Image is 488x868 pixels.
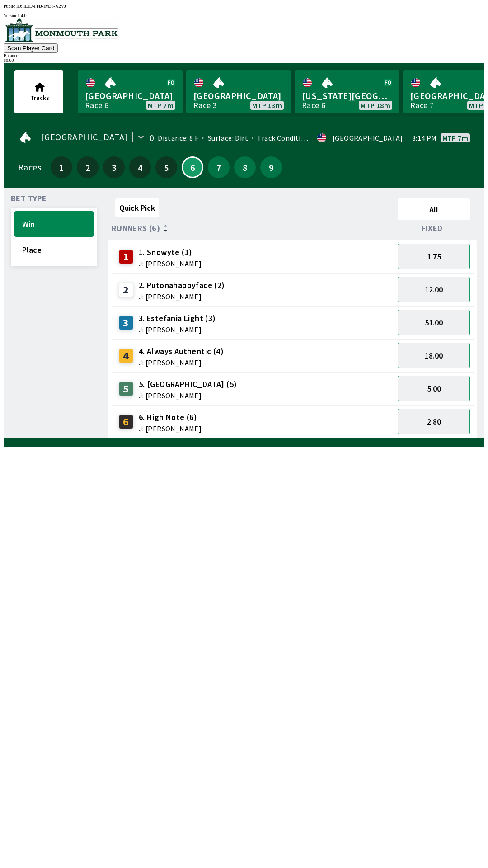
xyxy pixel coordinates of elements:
[398,310,470,335] button: 51.00
[158,133,198,142] span: Distance: 8 F
[263,164,280,170] span: 9
[422,225,443,232] span: Fixed
[131,164,149,170] span: 4
[85,90,175,102] span: [GEOGRAPHIC_DATA]
[295,70,399,113] a: [US_STATE][GEOGRAPHIC_DATA]Race 6MTP 18m
[398,244,470,269] button: 1.75
[119,203,155,213] span: Quick Pick
[398,409,470,434] button: 2.80
[302,90,392,102] span: [US_STATE][GEOGRAPHIC_DATA]
[51,156,72,178] button: 1
[77,156,99,178] button: 2
[22,219,86,229] span: Win
[139,326,216,333] span: J: [PERSON_NAME]
[248,133,328,142] span: Track Condition: Firm
[78,70,183,113] a: [GEOGRAPHIC_DATA]Race 6MTP 7m
[115,198,159,217] button: Quick Pick
[112,224,394,233] div: Runners (6)
[79,164,96,170] span: 2
[119,283,133,297] div: 2
[193,90,284,102] span: [GEOGRAPHIC_DATA]
[139,359,224,366] span: J: [PERSON_NAME]
[234,156,256,178] button: 8
[139,345,224,357] span: 4. Always Authentic (4)
[4,53,484,58] div: Balance
[302,102,325,109] div: Race 6
[150,134,154,142] div: 0
[119,316,133,330] div: 3
[119,382,133,396] div: 5
[333,134,403,142] div: [GEOGRAPHIC_DATA]
[4,43,58,53] button: Scan Player Card
[398,343,470,368] button: 18.00
[139,392,237,399] span: J: [PERSON_NAME]
[425,350,443,361] span: 18.00
[398,277,470,302] button: 12.00
[193,102,217,109] div: Race 3
[18,164,41,171] div: Races
[361,102,390,109] span: MTP 18m
[139,411,202,423] span: 6. High Note (6)
[4,18,118,42] img: venue logo
[158,164,175,170] span: 5
[22,245,86,255] span: Place
[14,70,63,113] button: Tracks
[412,134,437,142] span: 3:14 PM
[4,58,484,63] div: $ 0.00
[252,102,282,109] span: MTP 13m
[402,204,466,215] span: All
[4,4,484,9] div: Public ID:
[103,156,125,178] button: 3
[129,156,151,178] button: 4
[442,134,468,142] span: MTP 7m
[23,4,66,9] span: IEID-FI4J-IM3S-X2VJ
[119,250,133,264] div: 1
[41,133,128,141] span: [GEOGRAPHIC_DATA]
[185,165,200,170] span: 6
[14,237,94,263] button: Place
[148,102,174,109] span: MTP 7m
[198,133,248,142] span: Surface: Dirt
[236,164,253,170] span: 8
[427,416,441,427] span: 2.80
[427,251,441,262] span: 1.75
[139,425,202,432] span: J: [PERSON_NAME]
[139,279,225,291] span: 2. Putonahappyface (2)
[394,224,474,233] div: Fixed
[30,94,49,102] span: Tracks
[119,349,133,363] div: 4
[410,102,434,109] div: Race 7
[112,225,160,232] span: Runners (6)
[398,376,470,401] button: 5.00
[85,102,108,109] div: Race 6
[210,164,227,170] span: 7
[208,156,230,178] button: 7
[53,164,70,170] span: 1
[4,13,484,18] div: Version 1.4.0
[425,317,443,328] span: 51.00
[427,383,441,394] span: 5.00
[260,156,282,178] button: 9
[119,415,133,429] div: 6
[139,312,216,324] span: 3. Estefania Light (3)
[139,260,202,267] span: J: [PERSON_NAME]
[11,195,47,202] span: Bet Type
[182,156,203,178] button: 6
[139,378,237,390] span: 5. [GEOGRAPHIC_DATA] (5)
[14,211,94,237] button: Win
[425,284,443,295] span: 12.00
[155,156,177,178] button: 5
[186,70,291,113] a: [GEOGRAPHIC_DATA]Race 3MTP 13m
[139,246,202,258] span: 1. Snowyte (1)
[398,198,470,220] button: All
[105,164,122,170] span: 3
[139,293,225,300] span: J: [PERSON_NAME]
